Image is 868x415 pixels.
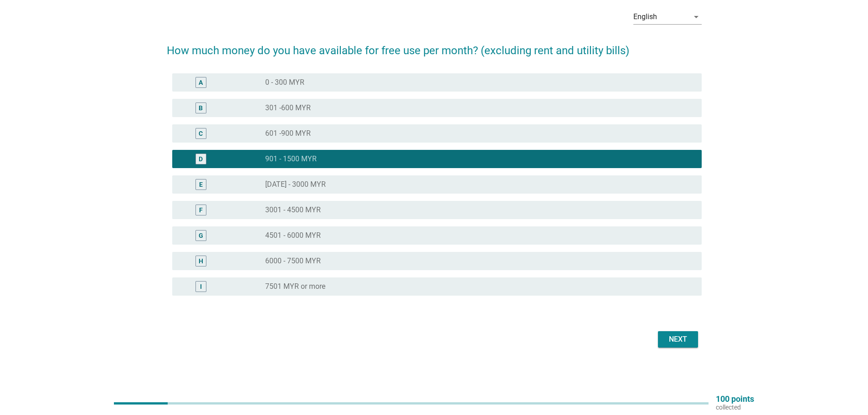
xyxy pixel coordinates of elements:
p: 100 points [716,395,754,403]
button: Next [658,331,698,348]
div: A [199,78,203,87]
label: 601 -900 MYR [265,129,311,138]
i: arrow_drop_down [691,11,702,22]
div: F [199,205,203,215]
div: D [199,154,203,164]
div: Next [665,334,691,345]
label: 6000 - 7500 MYR [265,256,321,266]
label: 0 - 300 MYR [265,78,304,87]
div: B [199,103,203,113]
label: 4501 - 6000 MYR [265,231,321,240]
label: [DATE] - 3000 MYR [265,180,326,189]
div: C [199,129,203,138]
div: E [199,180,203,190]
div: H [199,256,203,266]
div: G [199,231,203,241]
label: 301 -600 MYR [265,103,311,113]
label: 3001 - 4500 MYR [265,205,321,215]
p: collected [716,403,754,411]
h2: How much money do you have available for free use per month? (excluding rent and utility bills) [167,33,702,59]
div: I [200,282,202,292]
label: 901 - 1500 MYR [265,154,317,164]
label: 7501 MYR or more [265,282,325,291]
div: English [633,13,657,21]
